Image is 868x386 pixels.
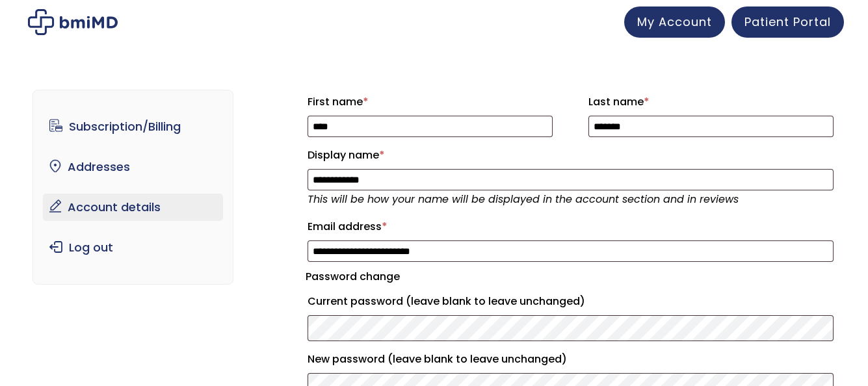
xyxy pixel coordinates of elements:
label: Last name [588,92,834,112]
span: My Account [637,14,712,30]
label: Display name [308,145,834,166]
a: My Account [624,6,725,38]
img: My account [28,9,118,35]
a: Addresses [43,153,223,181]
span: Patient Portal [744,14,831,30]
em: This will be how your name will be displayed in the account section and in reviews [308,192,739,207]
legend: Password change [306,268,400,286]
label: First name [308,92,553,112]
a: Account details [43,194,223,221]
a: Subscription/Billing [43,113,223,140]
a: Patient Portal [731,6,844,38]
label: Email address [308,216,834,237]
label: Current password (leave blank to leave unchanged) [308,291,834,312]
nav: Account pages [33,90,233,285]
label: New password (leave blank to leave unchanged) [308,349,834,370]
a: Log out [43,234,223,261]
